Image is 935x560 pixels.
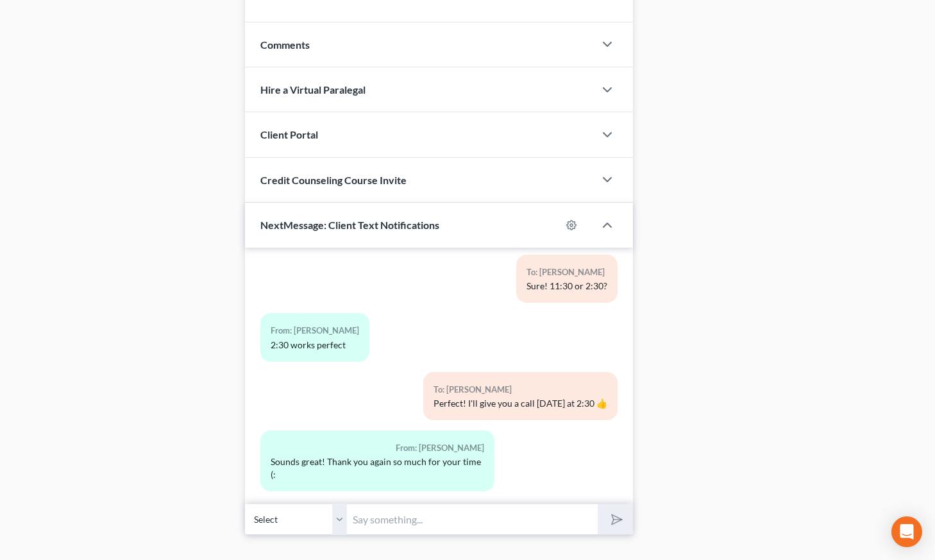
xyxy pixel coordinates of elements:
div: Sure! 11:30 or 2:30? [526,280,607,293]
div: Open Intercom Messenger [891,516,922,547]
span: Credit Counseling Course Invite [260,174,407,186]
div: From: [PERSON_NAME] [271,323,359,338]
span: NextMessage: Client Text Notifications [260,219,439,231]
div: To: [PERSON_NAME] [526,265,607,280]
div: Sounds great! Thank you again so much for your time (: [271,455,484,481]
span: Client Portal [260,128,318,140]
div: To: [PERSON_NAME] [434,382,607,397]
input: Say something... [348,504,598,535]
span: Comments [260,38,310,51]
span: Hire a Virtual Paralegal [260,83,366,96]
div: From: [PERSON_NAME] [271,441,484,455]
div: 2:30 works perfect [271,339,359,352]
div: Perfect! I'll give you a call [DATE] at 2:30 👍 [434,397,607,410]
